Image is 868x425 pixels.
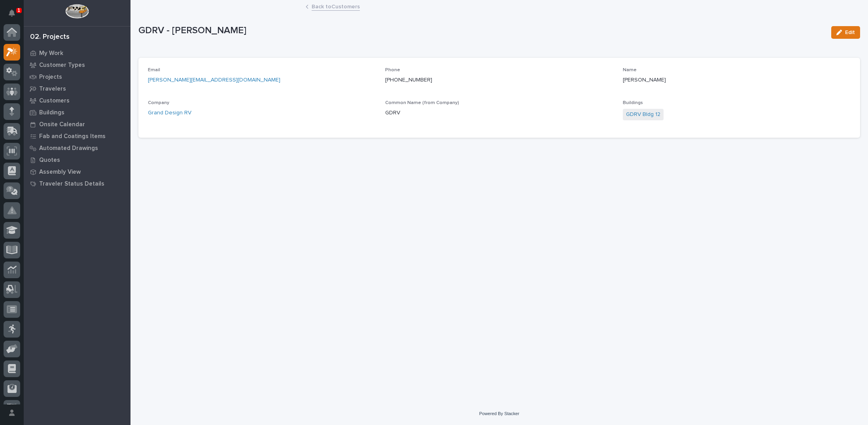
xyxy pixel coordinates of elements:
a: Traveler Status Details [24,178,130,190]
a: [PERSON_NAME][EMAIL_ADDRESS][DOMAIN_NAME] [148,77,280,83]
a: Buildings [24,106,130,118]
button: Edit [831,26,860,39]
p: Assembly View [39,169,81,176]
a: Customer Types [24,59,130,71]
p: Quotes [39,157,60,164]
p: Traveler Status Details [39,180,104,188]
a: Assembly View [24,166,130,178]
p: Fab and Coatings Items [39,133,106,140]
div: Notifications1 [10,9,20,22]
a: Back toCustomers [312,2,360,11]
a: Onsite Calendar [24,118,130,130]
p: GDRV - [PERSON_NAME] [138,25,825,36]
p: Buildings [39,109,64,116]
a: Grand Design RV [148,109,191,117]
p: Travelers [39,85,66,93]
p: Customer Types [39,62,85,69]
p: Customers [39,97,70,104]
a: Powered By Stacker [479,411,519,416]
a: My Work [24,47,130,59]
span: Email [148,68,160,72]
span: Phone [385,68,400,72]
a: [PHONE_NUMBER] [385,77,432,83]
p: Automated Drawings [39,145,98,152]
p: GDRV [385,109,613,117]
a: Quotes [24,154,130,166]
p: [PERSON_NAME] [623,76,851,84]
p: My Work [39,50,63,57]
div: 02. Projects [30,33,70,42]
a: Automated Drawings [24,142,130,154]
p: 1 [17,8,20,13]
span: Common Name (from Company) [385,101,459,105]
p: Onsite Calendar [39,121,85,128]
button: Notifications [4,5,20,21]
img: Workspace Logo [65,4,89,19]
a: Travelers [24,83,130,95]
span: Company [148,101,169,105]
span: Edit [845,29,855,36]
span: Buildings [623,101,643,105]
a: Customers [24,95,130,106]
a: Projects [24,71,130,83]
span: Name [623,68,637,72]
a: GDRV Bldg 12 [626,110,660,119]
a: Fab and Coatings Items [24,130,130,142]
p: Projects [39,74,62,81]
